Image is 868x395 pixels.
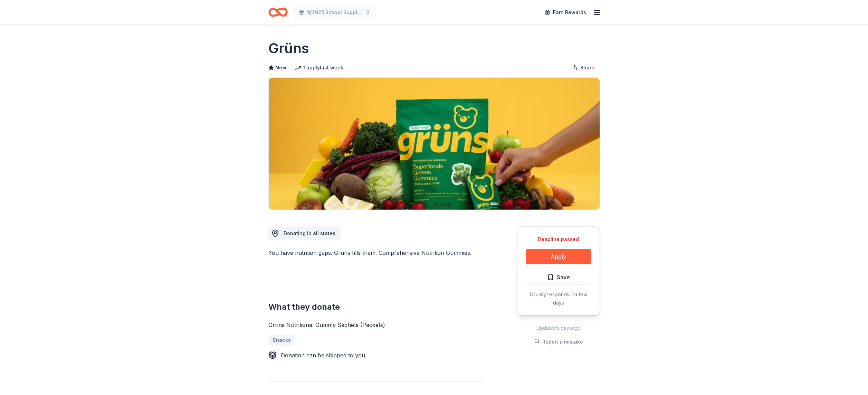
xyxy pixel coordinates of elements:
button: Share [566,61,600,75]
div: Usually responds in a few days [526,290,591,307]
span: Save [557,273,570,282]
span: Share [580,64,594,72]
h2: What they donate [268,301,484,312]
a: Snacks [268,335,295,346]
div: Donation can be shipped to you [281,351,365,359]
span: New [275,64,286,72]
a: Home [268,4,288,20]
div: You have nutrition gaps. Grüns fills them. Comprehensive Nutrition Gummies. [268,249,484,257]
span: 9/2025 School Supply Drive [307,8,362,17]
a: Earn Rewards [541,6,590,19]
button: Apply [526,249,591,264]
img: Image for Grüns [269,78,600,210]
div: Deadline passed [526,235,591,243]
h1: Grüns [268,39,309,58]
div: Grüns Nutritional Gummy Sachets (Packets) [268,321,484,329]
button: Report a mistake [534,338,583,346]
button: Save [526,270,591,285]
div: 1 apply last week [295,64,343,72]
button: 9/2025 School Supply Drive [293,6,376,19]
span: Donating in all states [284,230,335,236]
div: Updated 5 days ago [517,324,600,332]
